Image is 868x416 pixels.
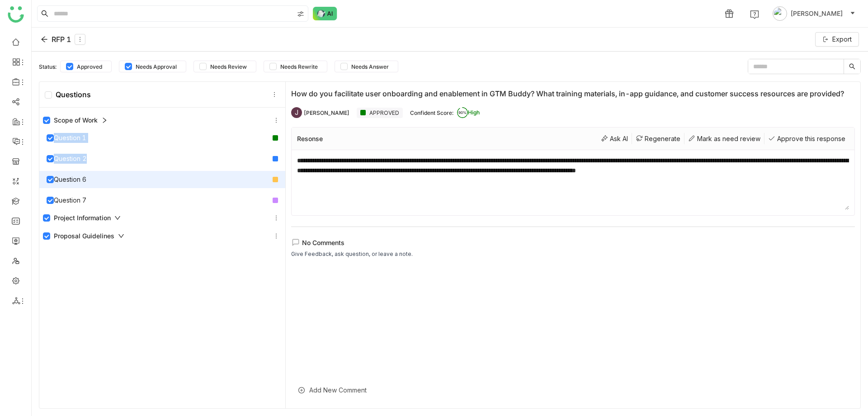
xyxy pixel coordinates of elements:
div: Confident Score: [410,109,453,116]
img: avatar [773,6,787,21]
div: Questions [45,90,91,99]
div: Question 2 [47,154,87,164]
div: Proposal Guidelines [39,227,285,245]
div: Question 6 [47,175,86,184]
img: help.svg [750,10,759,19]
div: APPROVED [357,108,403,118]
span: 90% [457,111,468,114]
img: lms-comment.svg [291,238,300,247]
div: High [457,107,480,118]
div: Project Information [39,209,285,227]
div: Approve this response [764,133,849,144]
div: Scope of Work [43,115,108,125]
span: [PERSON_NAME] [791,9,843,19]
button: [PERSON_NAME] [771,6,857,21]
div: Proposal Guidelines [43,231,124,241]
div: Add New Comment [291,379,855,401]
div: Resonse [297,135,323,142]
div: Question 1 [47,133,86,143]
div: Question 7 [47,195,86,205]
span: Approved [73,63,106,70]
div: RFP 1 [41,34,85,45]
div: Project Information [43,213,121,223]
span: Needs Answer [348,63,392,70]
img: search-type.svg [297,10,304,18]
div: Ask AI [597,133,632,144]
img: ask-buddy-normal.svg [313,7,337,20]
img: logo [8,6,24,23]
div: Give Feedback, ask question, or leave a note. [291,250,413,259]
div: How do you facilitate user onboarding and enablement in GTM Buddy? What training materials, in-ap... [291,89,855,98]
span: No Comments [302,239,344,246]
span: Needs Review [207,63,250,70]
span: Needs Rewrite [277,63,321,70]
div: [PERSON_NAME] [304,109,349,116]
div: Regenerate [632,133,684,144]
div: Mark as need review [684,133,764,144]
span: Needs Approval [132,63,180,70]
button: Export [815,32,859,47]
div: Status: [39,63,57,70]
span: Export [832,34,852,44]
div: Scope of Work [39,111,285,129]
span: J [295,107,298,118]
